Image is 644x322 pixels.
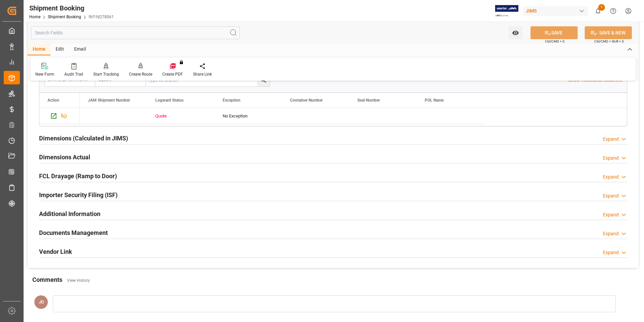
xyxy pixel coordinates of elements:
span: POL Name [425,98,444,103]
h2: Additional Information [39,209,100,218]
div: Quote [155,108,206,124]
a: Shipment Booking [48,15,81,19]
img: Exertis%20JAM%20-%20Email%20Logo.jpg_1722504956.jpg [495,5,518,17]
div: Audit Trail [64,71,83,77]
h2: Dimensions (Calculated in JIMS) [39,134,128,143]
div: Create Route [129,71,152,77]
div: Expand [603,136,619,143]
div: Expand [603,211,619,218]
button: JIMS [523,4,590,17]
div: No Exception [223,108,274,124]
div: Press SPACE to select this row. [80,108,484,124]
div: Edit [51,44,69,55]
h2: FCL Drayage (Ramp to Door) [39,171,117,181]
div: New Form [35,71,54,77]
button: Help Center [606,3,621,19]
span: Ctrl/CMD + S [545,39,565,44]
span: Exception [223,98,240,103]
button: SAVE [530,26,578,39]
div: Expand [603,155,619,162]
span: Ctrl/CMD + Shift + S [594,39,624,44]
button: show 1 new notifications [590,3,606,19]
div: Expand [603,230,619,237]
span: Seal Number [357,98,380,103]
div: Action [47,98,59,103]
div: Start Tracking [93,71,119,77]
div: JIMS [523,6,588,16]
span: JD [39,299,44,304]
h2: Vendor Link [39,247,72,256]
div: Shipment Booking [29,3,114,13]
div: Email [69,44,91,55]
div: Expand [603,249,619,256]
div: Press SPACE to select this row. [39,108,80,124]
div: Share Link [193,71,212,77]
h2: Importer Security Filing (ISF) [39,190,118,199]
div: Expand [603,192,619,199]
a: View History [67,278,90,283]
input: Search Fields [31,26,240,39]
span: JAM Shipment Number [88,98,130,103]
div: Expand [603,173,619,181]
button: open menu [509,26,522,39]
div: Home [28,44,51,55]
span: Container Number [290,98,323,103]
h2: Dimensions Actual [39,153,90,162]
button: SAVE & NEW [585,26,632,39]
span: Logward Status [155,98,184,103]
span: 1 [598,4,605,11]
h2: Documents Management [39,228,108,237]
a: Home [29,15,40,19]
h2: Comments [32,275,62,284]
